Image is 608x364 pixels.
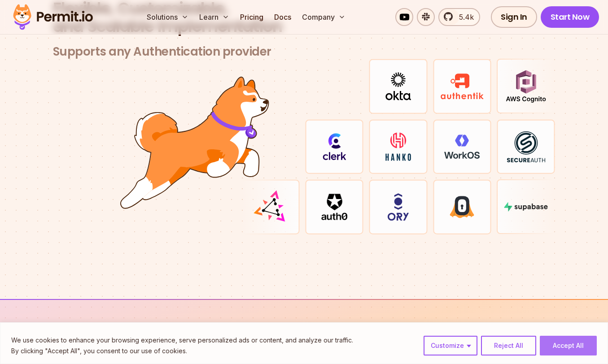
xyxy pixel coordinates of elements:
p: We use cookies to enhance your browsing experience, serve personalized ads or content, and analyz... [11,335,353,346]
button: Solutions [143,8,192,26]
button: Accept All [540,336,597,355]
a: Pricing [236,8,267,26]
a: 5.4k [438,8,480,26]
a: Sign In [491,6,537,28]
img: Permit logo [9,2,97,32]
h3: Supports any Authentication provider [53,44,556,59]
button: Reject All [481,336,536,355]
button: Learn [196,8,233,26]
button: Company [298,8,349,26]
a: Docs [271,8,295,26]
span: 5.4k [454,12,474,22]
p: By clicking "Accept All", you consent to our use of cookies. [11,346,353,356]
button: Customize [424,336,477,355]
a: Start Now [541,6,599,28]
